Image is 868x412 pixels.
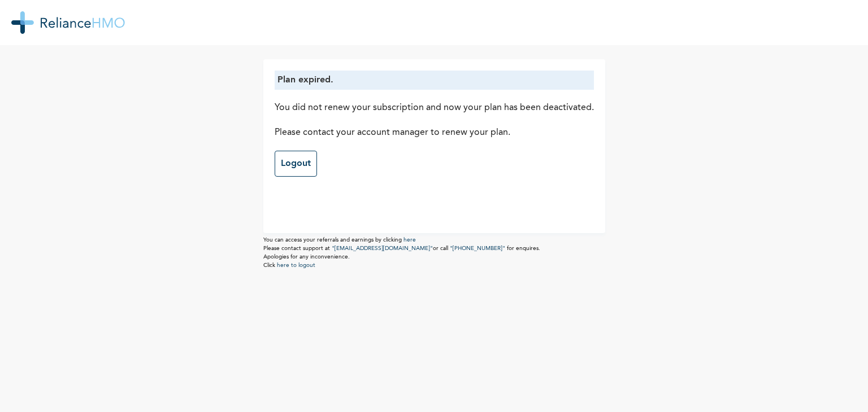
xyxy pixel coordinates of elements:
p: You did not renew your subscription and now your plan has been deactivated. [275,101,594,115]
p: You can access your referrals and earnings by clicking [263,236,605,244]
img: RelianceHMO [11,11,125,34]
a: Logout [275,151,317,177]
a: "[EMAIL_ADDRESS][DOMAIN_NAME]" [332,246,433,251]
a: "[PHONE_NUMBER]" [450,246,505,251]
p: Plan expired. [277,73,591,87]
p: Please contact support at or call for enquires. Apologies for any inconvenience. [263,244,605,261]
p: Click [263,261,605,270]
a: here to logout [277,262,315,268]
p: Please contact your account manager to renew your plan. [275,126,594,139]
a: here [403,237,416,243]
